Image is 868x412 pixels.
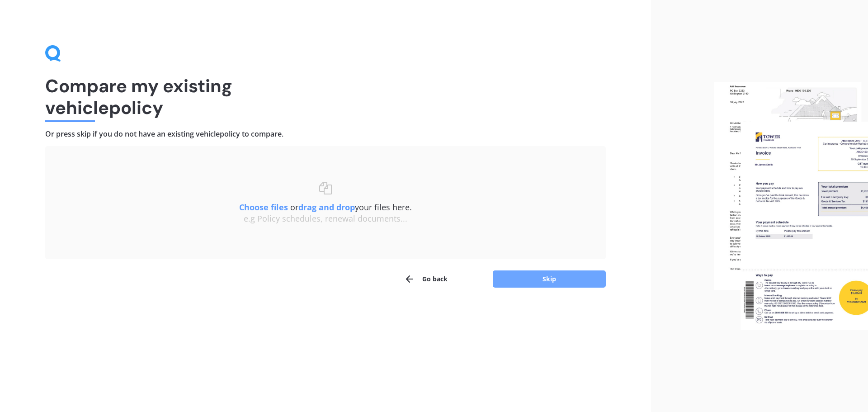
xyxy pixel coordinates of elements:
[45,75,606,118] h1: Compare my existing vehicle policy
[298,202,355,213] b: drag and drop
[63,214,588,224] div: e.g Policy schedules, renewal documents...
[239,202,288,213] u: Choose files
[714,82,868,331] img: files.webp
[404,270,448,288] button: Go back
[45,129,606,139] h4: Or press skip if you do not have an existing vehicle policy to compare.
[493,270,606,288] button: Skip
[239,202,412,213] span: or your files here.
